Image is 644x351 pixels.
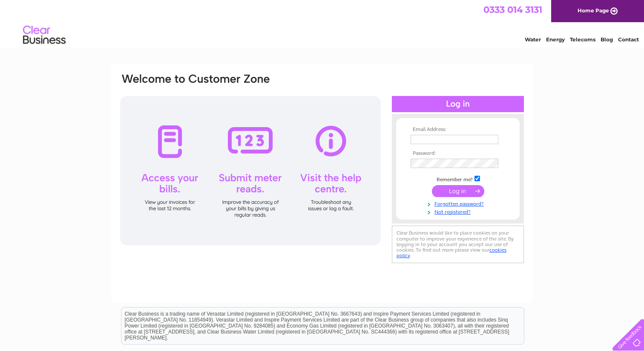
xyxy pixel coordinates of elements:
[432,185,484,197] input: Submit
[601,36,613,43] a: Blog
[618,36,639,43] a: Contact
[570,36,595,43] a: Telecoms
[411,207,507,215] a: Not registered?
[408,151,507,157] th: Password:
[525,36,541,43] a: Water
[411,199,507,207] a: Forgotten password?
[408,174,507,183] td: Remember me?
[23,22,66,48] img: logo.png
[392,226,524,263] div: Clear Business would like to place cookies on your computer to improve your experience of the sit...
[408,127,507,133] th: Email Address:
[121,5,524,41] div: Clear Business is a trading name of Verastar Limited (registered in [GEOGRAPHIC_DATA] No. 3667643...
[546,36,565,43] a: Energy
[483,4,542,15] a: 0333 014 3131
[397,247,506,258] a: cookies policy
